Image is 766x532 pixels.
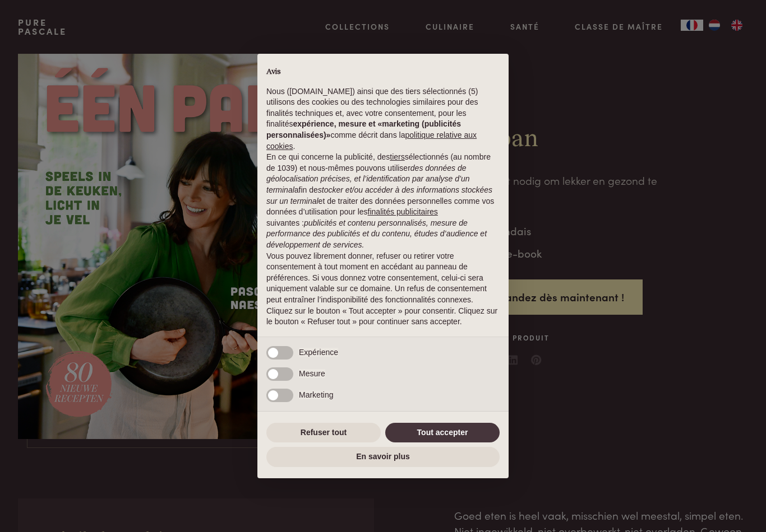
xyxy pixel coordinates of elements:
strong: expérience, mesure et «marketing (publicités personnalisées)» [266,119,461,139]
button: En savoir plus [266,447,500,467]
em: publicités et contenu personnalisés, mesure de performance des publicités et du contenu, études d... [266,218,487,249]
button: tiers [390,152,404,163]
button: finalités publicitaires [368,207,438,218]
p: Vous pouvez librement donner, refuser ou retirer votre consentement à tout moment en accédant au ... [266,251,500,306]
em: des données de géolocalisation précises, et l’identification par analyse d’un terminal [266,164,470,194]
h2: Avis [266,67,500,77]
em: stocker et/ou accéder à des informations stockées sur un terminal [266,185,492,206]
p: En ce qui concerne la publicité, des sélectionnés (au nombre de 1039) et nous-mêmes pouvons utili... [266,152,500,250]
span: Expérience [299,348,338,357]
p: Nous ([DOMAIN_NAME]) ainsi que des tiers sélectionnés (5) utilisons des cookies ou des technologi... [266,86,500,152]
span: Marketing [299,390,333,399]
button: Tout accepter [385,423,500,443]
button: Refuser tout [266,423,381,443]
p: Cliquez sur le bouton « Tout accepter » pour consentir. Cliquez sur le bouton « Refuser tout » po... [266,306,500,328]
span: Mesure [299,369,325,378]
